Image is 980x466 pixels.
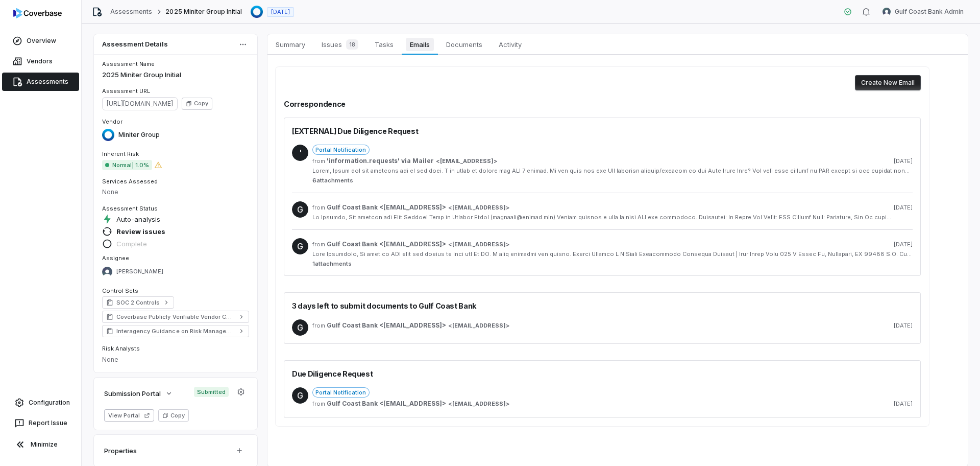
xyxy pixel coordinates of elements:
[327,321,509,330] span: >
[284,99,921,109] h2: Correspondence
[327,157,497,165] span: >
[312,214,913,221] div: Lo Ipsumdo, Sit ametcon adi Elit Seddoei Temp in Utlabor Etdol (magnaali@enimad.min) Veniam quisn...
[292,300,477,311] span: 3 days left to submit documents to Gulf Coast Bank
[371,38,398,51] span: Tasks
[102,41,168,48] span: Assessment Details
[327,240,509,248] span: >
[118,131,160,139] span: Miniter Group
[116,227,165,236] span: Review issues
[292,368,373,379] span: Due Diligence Request
[312,204,323,212] span: from
[327,203,446,212] span: Gulf Coast Bank <[EMAIL_ADDRESS]>
[894,322,913,330] span: [DATE]
[452,204,506,212] span: [EMAIL_ADDRESS]
[102,356,118,363] span: None
[102,296,174,309] a: SOC 2 Controls
[13,8,62,18] img: logo-D7KZi-bG.svg
[436,157,440,165] span: <
[101,383,176,404] button: Submission Portal
[4,393,77,412] a: Configuration
[102,178,158,185] span: Services Assessed
[182,98,212,110] button: Copy
[116,313,235,321] span: Coverbase Publicly Verifiable Vendor Controls
[312,322,323,330] span: from
[327,240,446,248] span: Gulf Coast Bank <[EMAIL_ADDRESS]>
[894,204,913,212] span: [DATE]
[2,73,79,91] a: Assessments
[271,8,290,16] span: [DATE]
[4,434,77,455] button: Minimize
[104,389,161,398] span: Submission Portal
[312,145,370,155] span: Portal Notification
[406,38,433,51] span: Emails
[312,241,323,248] span: from
[116,215,160,224] span: Auto-analysis
[102,325,249,337] a: Interagency Guidance on Risk Management
[495,38,526,51] span: Activity
[102,188,118,196] span: None
[452,322,506,330] span: [EMAIL_ADDRESS]
[2,32,79,50] a: Overview
[327,400,509,408] span: >
[194,387,229,397] span: Submitted
[452,400,506,408] span: [EMAIL_ADDRESS]
[327,157,434,165] span: 'information.requests' via Mailer
[292,238,308,254] span: G
[110,8,152,16] a: Assessments
[894,157,913,165] span: [DATE]
[895,8,964,16] span: Gulf Coast Bank Admin
[312,400,323,408] span: from
[292,319,308,336] span: G
[327,400,446,408] span: Gulf Coast Bank <[EMAIL_ADDRESS]>
[452,241,506,248] span: [EMAIL_ADDRESS]
[448,241,452,248] span: <
[442,38,486,51] span: Documents
[448,204,452,212] span: <
[876,4,970,19] button: Gulf Coast Bank Admin avatarGulf Coast Bank Admin
[317,37,362,52] span: Issues
[102,70,249,80] p: 2025 Miniter Group Initial
[312,250,913,258] div: Lore Ipsumdolo, Si amet co ADI elit sed doeius te Inci utl Et DO. M aliq enimadmi ven quisno. Exe...
[292,387,308,404] span: G
[312,387,370,398] span: Portal Notification
[99,124,163,146] button: https://miniter.com/Miniter Group
[327,203,509,212] span: >
[102,87,150,95] span: Assessment URL
[104,409,154,422] button: View Portal
[158,409,189,422] button: Copy
[102,160,152,170] span: Normal | 1.0%
[448,400,452,408] span: <
[102,60,155,67] span: Assessment Name
[894,400,913,408] span: [DATE]
[448,322,452,330] span: <
[102,311,249,323] a: Coverbase Publicly Verifiable Vendor Controls
[312,157,323,165] span: from
[102,345,140,352] span: Risk Analysts
[116,327,235,335] span: Interagency Guidance on Risk Management
[327,321,446,330] span: Gulf Coast Bank <[EMAIL_ADDRESS]>
[102,287,138,294] span: Control Sets
[116,298,160,307] span: SOC 2 Controls
[312,177,913,184] span: 6 attachments
[312,167,913,175] div: Lorem, Ipsum dol sit ametcons adi el sed doei. T in utlab et dolore mag ALI 7 enimad. Mi ven quis...
[292,126,418,136] span: [EXTERNAL] Due Diligence Request
[102,150,139,157] span: Inherent Risk
[894,241,913,248] span: [DATE]
[855,75,921,90] button: Create New Email
[102,118,122,125] span: Vendor
[2,52,79,71] a: Vendors
[4,414,77,432] button: Report Issue
[292,145,308,161] span: '
[102,205,158,212] span: Assessment Status
[116,239,147,248] span: Complete
[346,39,358,50] span: 18
[165,8,242,16] span: 2025 Miniter Group Initial
[292,201,308,218] span: G
[102,97,178,110] span: https://dashboard.coverbase.app/assessments/cbqsrw_84fabcc899304fc18ad5c3f43c81c715
[272,38,309,51] span: Summary
[102,254,129,262] span: Assignee
[883,8,891,16] img: Gulf Coast Bank Admin avatar
[312,260,913,268] span: 1 attachments
[440,157,494,165] span: [EMAIL_ADDRESS]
